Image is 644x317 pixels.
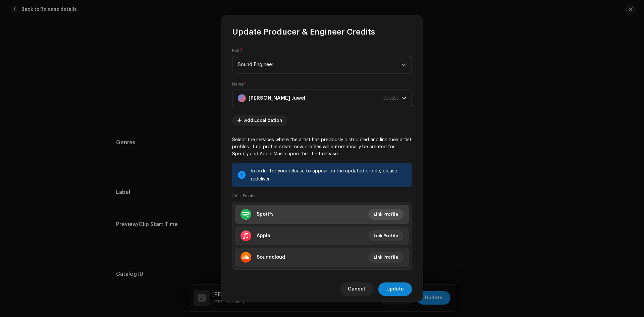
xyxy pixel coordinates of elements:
span: Update Producer & Engineer Credits [232,27,375,37]
button: Update [378,282,412,296]
label: Role [232,48,243,53]
span: Parvez Juwel [238,90,401,107]
div: Soundcloud [257,255,285,260]
strong: [PERSON_NAME] Juwel [249,90,305,107]
div: Apple [257,233,270,239]
span: Update [386,282,404,296]
div: dropdown trigger [401,90,406,107]
div: dropdown trigger [401,56,406,73]
span: Link Profile [374,251,398,264]
span: Link Profile [374,229,398,243]
span: Add Localization [244,114,282,127]
button: Link Profile [368,230,404,241]
button: Link Profile [368,209,404,220]
div: In order for your release to appear on the updated profile, please redeliver [251,167,407,183]
span: Cancel [348,282,365,296]
span: Sound Engineer [238,56,401,73]
label: Name [232,82,246,87]
button: Cancel [340,282,373,296]
button: Link Profile [368,252,404,263]
div: Spotify [257,212,274,217]
button: Add Localization [232,115,287,126]
span: Link Profile [374,208,398,221]
small: Artist Profiles [232,193,256,199]
span: 1700555 [382,90,399,107]
p: Select the services where the artist has previously distributed and link their artist profiles. I... [232,137,412,158]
